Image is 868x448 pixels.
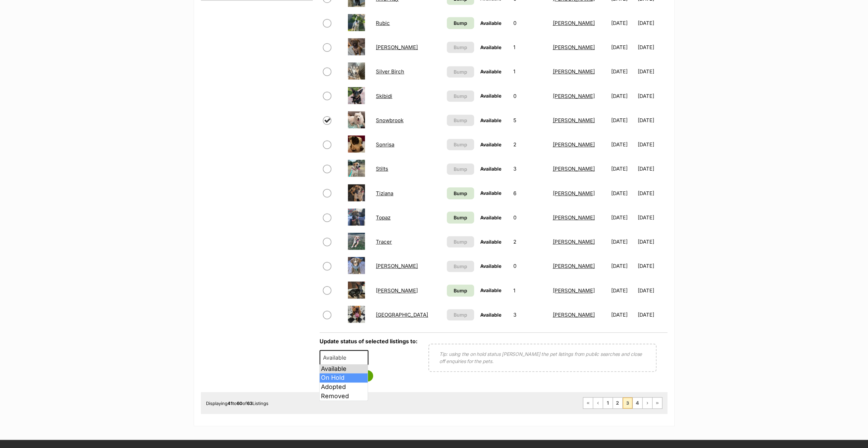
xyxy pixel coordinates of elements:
button: Bump [447,163,474,175]
span: Bump [454,92,467,100]
a: [PERSON_NAME] [553,287,594,294]
a: [PERSON_NAME] [553,239,594,245]
span: Page 3 [623,398,632,408]
span: Bump [454,214,467,221]
span: Available [480,20,501,26]
a: [PERSON_NAME] [553,214,594,221]
td: [DATE] [638,84,666,108]
p: Tip: using the on hold status [PERSON_NAME] the pet listings from public searches and close off e... [439,350,646,365]
td: [DATE] [638,206,666,229]
span: Bump [454,165,467,173]
a: Snowbrook [376,117,403,124]
strong: 63 [247,401,252,406]
a: Bump [447,187,474,199]
a: Silver Birch [376,68,404,75]
strong: 60 [237,401,242,406]
a: Previous page [593,398,603,408]
li: Removed [320,392,368,401]
td: 0 [511,206,549,229]
span: Available [320,350,369,365]
button: Bump [447,139,474,150]
span: Available [480,166,501,172]
span: Available [480,117,501,123]
span: Available [480,263,501,269]
span: Available [480,190,501,196]
span: Available [320,353,353,362]
td: 0 [511,84,549,108]
a: Last page [652,398,662,408]
span: Available [480,142,501,147]
td: [DATE] [608,206,637,229]
li: Adopted [320,382,368,392]
a: Topaz [376,214,391,221]
span: Available [480,239,501,245]
a: Page 4 [633,398,642,408]
td: [DATE] [608,157,637,180]
td: 0 [511,254,549,278]
td: [DATE] [608,84,637,108]
a: Rubic [376,20,390,26]
button: Bump [447,115,474,126]
a: Page 1 [603,398,613,408]
span: Bump [454,68,467,75]
a: Bump [447,212,474,223]
button: Bump [447,42,474,53]
td: 2 [511,133,549,156]
td: 2 [511,230,549,254]
span: Bump [454,117,467,124]
a: [PERSON_NAME] [553,117,594,124]
span: Available [480,312,501,318]
td: [DATE] [638,60,666,83]
td: [DATE] [638,254,666,278]
td: [DATE] [638,182,666,205]
td: [DATE] [638,230,666,254]
td: [DATE] [638,35,666,59]
a: [PERSON_NAME] [553,68,594,75]
a: [PERSON_NAME] [553,165,594,172]
td: 3 [511,303,549,327]
a: Tracer [376,239,392,245]
a: Next page [643,398,652,408]
td: 1 [511,279,549,302]
a: [PERSON_NAME] [553,190,594,197]
td: [DATE] [638,303,666,327]
a: [PERSON_NAME] [376,44,418,50]
td: 0 [511,11,549,35]
span: Bump [454,190,467,197]
td: [DATE] [608,230,637,254]
a: Stilts [376,165,388,172]
td: [DATE] [608,279,637,302]
a: [PERSON_NAME] [376,287,418,294]
span: Displaying to of Listings [206,401,268,406]
td: [DATE] [608,109,637,132]
a: Tiziana [376,190,393,197]
span: Bump [454,238,467,245]
td: [DATE] [638,157,666,180]
a: First page [583,398,593,408]
a: Sonrisa [376,141,394,148]
td: 6 [511,182,549,205]
button: Bump [447,90,474,102]
span: Bump [454,287,467,294]
a: [PERSON_NAME] [553,93,594,99]
a: Bump [447,285,474,297]
td: [DATE] [638,11,666,35]
a: [PERSON_NAME] [553,312,594,318]
td: [DATE] [608,60,637,83]
td: [DATE] [608,35,637,59]
span: Bump [454,311,467,318]
td: [DATE] [608,11,637,35]
td: 1 [511,60,549,83]
span: Available [480,93,501,99]
td: [DATE] [638,109,666,132]
li: On Hold [320,373,368,382]
td: [DATE] [638,133,666,156]
button: Bump [447,66,474,77]
a: [PERSON_NAME] [553,141,594,148]
span: Bump [454,141,467,148]
button: Bump [447,309,474,320]
a: Page 2 [613,398,622,408]
img: Verona [348,306,365,323]
button: Bump [447,261,474,272]
td: [DATE] [608,254,637,278]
